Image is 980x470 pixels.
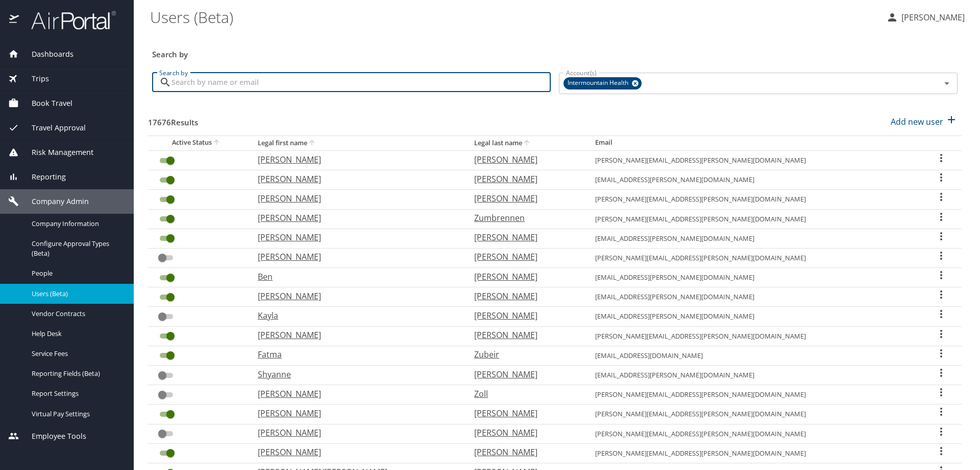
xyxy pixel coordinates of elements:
[898,11,965,24] p: [PERSON_NAME]
[258,446,454,458] p: [PERSON_NAME]
[20,10,116,30] img: airportal-logo.png
[474,368,575,381] p: [PERSON_NAME]
[258,348,454,361] p: Fatma
[148,110,198,128] h3: 17676 Results
[32,329,121,339] span: Help Desk
[887,110,962,133] button: Add new user
[171,73,551,92] input: Search by name or email
[32,239,121,258] span: Configure Approval Types (Beta)
[9,10,20,30] img: icon-airportal.png
[258,290,454,302] p: [PERSON_NAME]
[19,49,73,60] span: Dashboards
[32,219,121,229] span: Company Information
[474,309,575,322] p: [PERSON_NAME]
[258,427,454,439] p: [PERSON_NAME]
[258,309,454,322] p: Kayla
[474,348,575,361] p: Zubeir
[587,405,920,424] td: [PERSON_NAME][EMAIL_ADDRESS][PERSON_NAME][DOMAIN_NAME]
[474,153,575,166] p: [PERSON_NAME]
[474,212,575,224] p: Zumbrennen
[258,173,454,185] p: [PERSON_NAME]
[258,231,454,243] p: [PERSON_NAME]
[258,388,454,400] p: [PERSON_NAME]
[474,251,575,263] p: [PERSON_NAME]
[587,385,920,405] td: [PERSON_NAME][EMAIL_ADDRESS][PERSON_NAME][DOMAIN_NAME]
[212,138,222,148] button: sort
[19,147,93,158] span: Risk Management
[587,209,920,229] td: [PERSON_NAME][EMAIL_ADDRESS][PERSON_NAME][DOMAIN_NAME]
[474,192,575,205] p: [PERSON_NAME]
[587,287,920,307] td: [EMAIL_ADDRESS][PERSON_NAME][DOMAIN_NAME]
[474,407,575,419] p: [PERSON_NAME]
[587,443,920,463] td: [PERSON_NAME][EMAIL_ADDRESS][PERSON_NAME][DOMAIN_NAME]
[258,407,454,419] p: [PERSON_NAME]
[587,346,920,365] td: [EMAIL_ADDRESS][DOMAIN_NAME]
[258,192,454,205] p: [PERSON_NAME]
[19,98,72,109] span: Book Travel
[587,268,920,287] td: [EMAIL_ADDRESS][PERSON_NAME][DOMAIN_NAME]
[587,326,920,346] td: [PERSON_NAME][EMAIL_ADDRESS][PERSON_NAME][DOMAIN_NAME]
[258,251,454,263] p: [PERSON_NAME]
[882,8,969,27] button: [PERSON_NAME]
[587,136,920,150] th: Email
[587,307,920,326] td: [EMAIL_ADDRESS][PERSON_NAME][DOMAIN_NAME]
[522,139,532,148] button: sort
[150,1,878,33] h1: Users (Beta)
[587,150,920,170] td: [PERSON_NAME][EMAIL_ADDRESS][PERSON_NAME][DOMAIN_NAME]
[587,366,920,385] td: [EMAIL_ADDRESS][PERSON_NAME][DOMAIN_NAME]
[258,153,454,166] p: [PERSON_NAME]
[307,139,317,148] button: sort
[474,427,575,439] p: [PERSON_NAME]
[474,446,575,458] p: [PERSON_NAME]
[563,78,634,88] span: Intermountain Health
[258,271,454,283] p: Ben
[940,76,954,91] button: Open
[474,271,575,283] p: [PERSON_NAME]
[19,73,49,84] span: Trips
[32,268,121,278] span: People
[474,388,575,400] p: Zoll
[466,136,587,150] th: Legal last name
[258,212,454,224] p: [PERSON_NAME]
[474,290,575,302] p: [PERSON_NAME]
[32,289,121,299] span: Users (Beta)
[152,42,958,60] h3: Search by
[32,349,121,359] span: Service Fees
[19,122,86,133] span: Travel Approval
[148,136,250,150] th: Active Status
[32,369,121,378] span: Reporting Fields (Beta)
[258,329,454,341] p: [PERSON_NAME]
[19,431,86,442] span: Employee Tools
[587,248,920,267] td: [PERSON_NAME][EMAIL_ADDRESS][PERSON_NAME][DOMAIN_NAME]
[32,409,121,419] span: Virtual Pay Settings
[474,173,575,185] p: [PERSON_NAME]
[587,424,920,443] td: [PERSON_NAME][EMAIL_ADDRESS][PERSON_NAME][DOMAIN_NAME]
[587,190,920,209] td: [PERSON_NAME][EMAIL_ADDRESS][PERSON_NAME][DOMAIN_NAME]
[587,229,920,248] td: [EMAIL_ADDRESS][PERSON_NAME][DOMAIN_NAME]
[32,309,121,319] span: Vendor Contracts
[250,136,466,150] th: Legal first name
[32,389,121,398] span: Report Settings
[19,196,89,207] span: Company Admin
[258,368,454,381] p: Shyanne
[474,231,575,243] p: [PERSON_NAME]
[587,170,920,190] td: [EMAIL_ADDRESS][PERSON_NAME][DOMAIN_NAME]
[19,171,66,183] span: Reporting
[891,116,943,128] p: Add new user
[474,329,575,341] p: [PERSON_NAME]
[563,77,642,89] div: Intermountain Health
